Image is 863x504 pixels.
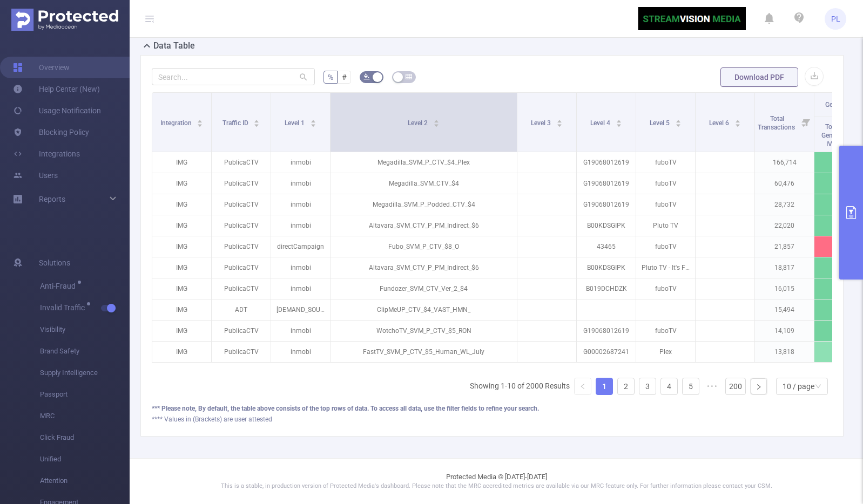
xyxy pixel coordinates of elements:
div: Sort [197,118,203,125]
p: G19068012619 [577,321,636,341]
i: icon: caret-up [556,118,562,121]
p: PublicaCTV [212,173,271,194]
p: B019DCHDZK [577,278,636,299]
i: icon: caret-up [616,118,622,121]
span: Total General IVT [821,123,843,148]
p: B00KDSGIPK [577,257,636,278]
p: inmobi [271,257,330,278]
span: PL [831,8,840,30]
li: 200 [725,378,746,395]
i: icon: caret-down [310,122,316,126]
a: Overview [13,57,70,78]
p: Megadilla_SVM_P_CTV_$4_Plex [331,152,517,173]
span: Solutions [39,252,70,274]
div: Sort [433,118,440,125]
footer: Protected Media © [DATE]-[DATE] [130,458,863,504]
p: IMG [152,257,211,278]
i: icon: caret-down [675,122,681,126]
p: inmobi [271,194,330,215]
span: Unified [40,448,130,470]
p: IMG [152,278,211,299]
div: Sort [253,118,260,125]
p: B00KDSGIPK [577,215,636,236]
li: 1 [596,378,613,395]
p: 14,109 [755,321,814,341]
span: % [328,73,333,81]
p: inmobi [271,321,330,341]
i: icon: caret-down [616,122,622,126]
div: Sort [675,118,682,125]
a: Reports [39,188,65,210]
p: PublicaCTV [212,257,271,278]
p: FastTV_SVM_P_CTV_$5_Human_WL_July [331,342,517,362]
li: 5 [682,378,699,395]
p: 15,494 [755,299,814,320]
button: Download PDF [720,67,798,87]
span: General IVT [825,101,858,108]
span: Invalid Traffic [40,304,89,311]
span: Integration [160,119,193,127]
p: WotchoTV_SVM_P_CTV_$5_RON [331,321,517,341]
div: Sort [310,118,316,125]
span: Total Transactions [758,115,797,131]
span: Level 1 [285,119,306,127]
i: icon: caret-up [310,118,316,121]
p: 166,714 [755,152,814,173]
p: IMG [152,152,211,173]
p: fuboTV [636,152,695,173]
a: 3 [639,378,656,394]
p: 60,476 [755,173,814,194]
span: Reports [39,195,65,203]
i: icon: caret-up [197,118,203,121]
span: Anti-Fraud [40,282,79,290]
span: Level 2 [408,119,429,127]
p: 43465 [577,236,636,257]
p: IMG [152,173,211,194]
i: icon: bg-colors [363,73,370,80]
a: Users [13,165,58,186]
p: ADT [212,299,271,320]
p: G19068012619 [577,194,636,215]
p: IMG [152,215,211,236]
a: 5 [683,378,699,394]
p: G19068012619 [577,173,636,194]
p: PublicaCTV [212,152,271,173]
p: PublicaCTV [212,278,271,299]
a: 4 [661,378,677,394]
img: Protected Media [11,9,118,31]
p: fuboTV [636,278,695,299]
div: 10 / page [783,378,814,394]
p: Altavara_SVM_CTV_P_PM_Indirect_$6 [331,215,517,236]
div: **** Values in (Brackets) are user attested [152,414,832,424]
span: Level 4 [590,119,612,127]
span: Supply Intelligence [40,362,130,384]
p: IMG [152,342,211,362]
p: fuboTV [636,173,695,194]
a: Blocking Policy [13,121,89,143]
a: Usage Notification [13,100,101,121]
span: Level 6 [709,119,731,127]
i: icon: caret-up [734,118,740,121]
p: fuboTV [636,321,695,341]
li: Previous Page [574,378,591,395]
h2: Data Table [153,39,195,52]
p: PublicaCTV [212,342,271,362]
p: inmobi [271,173,330,194]
i: icon: caret-down [433,122,439,126]
p: This is a stable, in production version of Protected Media's dashboard. Please note that the MRC ... [157,482,836,491]
p: inmobi [271,152,330,173]
p: directCampaign [271,236,330,257]
span: Visibility [40,319,130,340]
p: 13,818 [755,342,814,362]
p: PublicaCTV [212,236,271,257]
a: Integrations [13,143,80,165]
i: icon: caret-down [254,122,260,126]
p: Plex [636,342,695,362]
i: icon: left [579,383,586,390]
p: inmobi [271,215,330,236]
span: Passport [40,384,130,405]
i: icon: caret-down [197,122,203,126]
input: Search... [152,68,315,85]
li: 4 [660,378,678,395]
span: MRC [40,405,130,427]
